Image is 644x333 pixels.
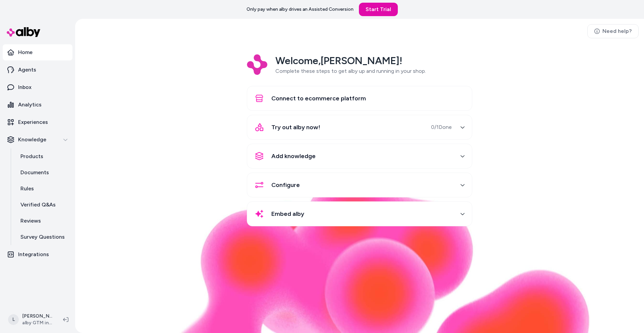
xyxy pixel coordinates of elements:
[18,101,42,109] p: Analytics
[251,148,468,164] button: Add knowledge
[14,213,72,229] a: Reviews
[587,24,639,38] a: Need help?
[8,314,19,325] span: L
[14,164,72,181] a: Documents
[14,148,72,164] a: Products
[3,132,72,148] button: Knowledge
[18,66,36,74] p: Agents
[251,177,468,193] button: Configure
[251,90,468,106] button: Connect to ecommerce platform
[3,246,72,263] a: Integrations
[271,123,320,132] span: Try out alby now!
[7,27,40,37] img: alby Logo
[3,114,72,130] a: Experiences
[22,320,52,326] span: alby GTM internal
[271,94,366,103] span: Connect to ecommerce platform
[251,206,468,222] button: Embed alby
[431,123,452,131] span: 0 / 1 Done
[271,209,304,219] span: Embed alby
[22,313,52,320] p: [PERSON_NAME]
[18,48,33,56] p: Home
[251,119,468,135] button: Try out alby now!0/1Done
[4,309,58,330] button: L[PERSON_NAME]alby GTM internal
[3,97,72,113] a: Analytics
[14,181,72,197] a: Rules
[3,44,72,60] a: Home
[20,201,56,209] p: Verified Q&As
[18,118,48,126] p: Experiences
[20,233,65,241] p: Survey Questions
[247,6,354,13] p: Only pay when alby drives an Assisted Conversion
[3,79,72,95] a: Inbox
[20,185,34,193] p: Rules
[275,54,426,67] h2: Welcome, [PERSON_NAME] !
[20,169,49,177] p: Documents
[14,197,72,213] a: Verified Q&As
[20,217,41,225] p: Reviews
[359,3,398,16] a: Start Trial
[18,136,46,144] p: Knowledge
[271,180,300,190] span: Configure
[275,68,426,74] span: Complete these steps to get alby up and running in your shop.
[18,250,49,258] p: Integrations
[14,229,72,245] a: Survey Questions
[3,62,72,78] a: Agents
[18,83,32,91] p: Inbox
[271,151,316,161] span: Add knowledge
[247,54,267,75] img: Logo
[129,173,590,333] img: alby Bubble
[20,152,43,160] p: Products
